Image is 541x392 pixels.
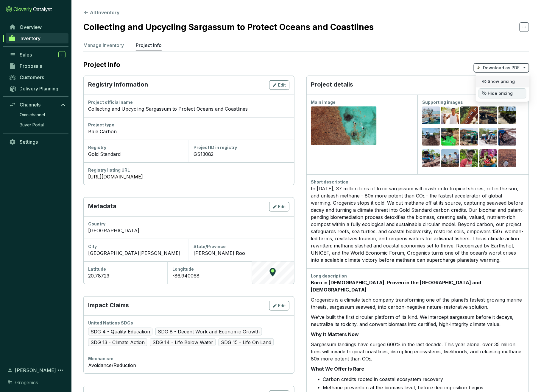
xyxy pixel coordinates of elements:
span: eye [505,135,510,140]
h2: Project info [83,61,126,68]
span: eye [505,114,510,118]
li: Carbon credits rooted in coastal ecosystem recovery [323,376,524,383]
div: Preview [504,112,511,120]
span: Customers [20,74,44,80]
span: Proposals [20,63,42,69]
div: Preview [485,155,492,162]
p: Impact Claims [88,301,129,311]
p: Download as PDF [483,65,520,71]
span: Edit [278,82,286,88]
div: Preview [466,112,473,120]
strong: Why It Matters Now [311,331,359,337]
div: Preview [504,134,511,141]
div: Collecting and Upcycling Sargassum to Protect Oceans and Coastlines [88,105,289,112]
a: [URL][DOMAIN_NAME] [88,173,289,180]
strong: What We Offer Is Rare [311,366,364,372]
div: Latitude [88,266,163,272]
div: 20.78723 [88,272,163,279]
div: Short description [311,179,524,185]
div: In [DATE], 37 million tons of toxic sargassum will crash onto tropical shores, rot in the sun, an... [311,185,524,264]
span: SDG 4 - Quality Education [88,328,152,335]
div: United Nations SDGs [88,320,289,326]
span: eye [467,135,472,140]
strong: Born in [DEMOGRAPHIC_DATA]. Proven in the [GEOGRAPHIC_DATA] and [DEMOGRAPHIC_DATA] [311,280,481,293]
div: Preview [447,155,454,162]
span: SDG 13 - Climate Action [88,338,147,346]
p: Project details [311,80,353,90]
h2: Collecting and Upcycling Sargassum to Protect Oceans and Coastlines [83,21,374,33]
div: Preview [466,155,473,162]
span: Buyer Portal [20,122,44,128]
span: eye [429,156,434,161]
a: Sales [6,50,68,60]
span: eye [332,123,336,128]
p: Metadata [88,202,116,211]
span: SDG 14 - Life Below Water [150,338,216,346]
span: Edit [278,204,286,210]
div: GS13082 [194,150,289,158]
div: [GEOGRAPHIC_DATA][PERSON_NAME] [88,250,184,257]
a: Proposals [6,61,68,71]
span: Sales [20,52,32,58]
div: Preview [428,134,435,141]
span: eye [486,156,491,161]
p: Hide pricing [479,88,526,98]
div: Project official name [88,99,289,105]
li: Methane prevention at the biomass level, before decomposition begins [323,384,524,391]
div: Preview [447,134,454,141]
div: Country [88,221,289,227]
div: Main image [311,99,413,105]
span: eye [467,156,472,161]
div: City [88,244,184,250]
span: eye [429,135,434,140]
span: Hide pricing [488,91,513,96]
p: Sargassum landings have surged 600% in the last decade. This year alone, over 35 million tons wil... [311,341,524,362]
div: Project type [88,122,289,128]
div: Blue Carbon [88,128,289,135]
p: Project Info [136,42,162,49]
span: Inventory [19,35,40,41]
span: SDG 15 - Life On Land [219,338,274,346]
div: Gold Standard [88,150,184,158]
div: Preview [447,112,454,120]
span: eye [505,156,510,161]
span: Omnichannel [20,112,45,118]
div: Project ID in registry [194,145,289,150]
div: Mechanism [88,356,289,362]
button: Edit [269,202,289,211]
p: Registry information [88,80,148,90]
span: SDG 8 - Decent Work and Economic Growth [155,328,262,335]
div: Preview [330,122,357,129]
span: eye [429,114,434,118]
span: eye [448,114,453,118]
span: eye [467,114,472,118]
div: Preview [485,134,492,141]
div: Registry [88,145,184,150]
span: Grogenics [15,379,38,386]
button: Edit [269,301,289,311]
span: Settings [20,139,38,145]
div: Long description [311,273,524,279]
span: eye [486,135,491,140]
div: Preview [428,112,435,120]
a: Overview [6,22,68,32]
div: Preview [466,134,473,141]
div: Supporting images [422,99,524,105]
a: Channels [6,100,68,110]
div: -86.940068 [172,272,247,279]
span: eye [448,135,453,140]
a: Inventory [6,33,68,43]
a: Omnichannel [17,110,68,119]
span: eye [448,156,453,161]
a: Delivery Planning [6,84,68,93]
span: Edit [278,303,286,309]
button: Edit [269,80,289,90]
span: Channels [20,102,40,108]
a: Buyer Portal [17,120,68,129]
p: Show pricing [479,76,526,87]
span: [PERSON_NAME] [15,367,56,374]
a: Settings [6,137,68,147]
div: Registry listing URL [88,167,289,173]
div: Preview [485,112,492,120]
p: Grogenics is a climate tech company transforming one of the planet’s fastest-growing marine threa... [311,296,524,311]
